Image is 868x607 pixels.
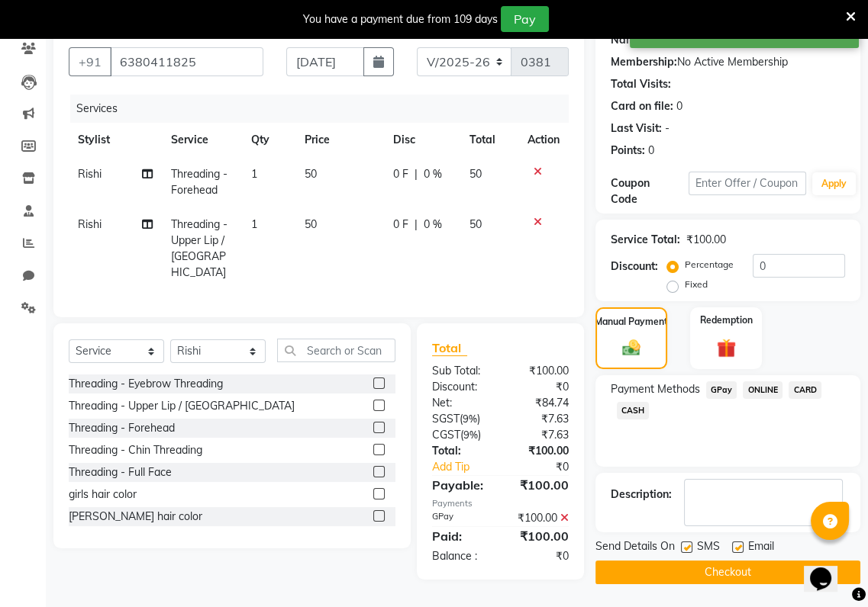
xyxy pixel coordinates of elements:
[611,54,845,70] div: No Active Membership
[421,548,500,564] div: Balance :
[69,123,162,157] th: Stylist
[611,232,680,248] div: Service Total:
[432,340,467,356] span: Total
[421,527,500,545] div: Paid:
[415,217,418,233] span: |
[424,166,442,182] span: 0 %
[162,123,242,157] th: Service
[812,172,856,195] button: Apply
[421,411,500,427] div: ( )
[611,259,658,275] div: Discount:
[69,442,202,458] div: Threading - Chin Threading
[393,166,408,182] span: 0 F
[421,395,500,411] div: Net:
[303,11,498,27] div: You have a payment due from 109 days
[69,376,223,392] div: Threading - Eyebrow Threading
[421,476,500,494] div: Payable:
[611,143,645,159] div: Points:
[69,398,295,414] div: Threading - Upper Lip / [GEOGRAPHIC_DATA]
[611,98,673,114] div: Card on file:
[789,381,821,399] span: CARD
[697,538,720,557] span: SMS
[251,217,257,231] span: 1
[514,459,580,475] div: ₹0
[500,363,579,379] div: ₹100.00
[432,428,460,442] span: CGST
[424,217,442,233] span: 0 %
[611,120,662,136] div: Last Visit:
[500,427,579,443] div: ₹7.63
[415,166,418,182] span: |
[463,413,477,425] span: 9%
[421,379,500,395] div: Discount:
[171,217,227,279] span: Threading - Upper Lip / [GEOGRAPHIC_DATA]
[432,497,569,510] div: Payments
[393,217,408,233] span: 0 F
[685,278,708,291] label: Fixed
[421,363,500,379] div: Sub Total:
[500,510,579,526] div: ₹100.00
[277,339,395,362] input: Search or Scan
[686,232,726,248] div: ₹100.00
[500,395,579,411] div: ₹84.74
[804,546,853,592] iframe: chat widget
[595,560,860,584] button: Checkout
[305,217,317,231] span: 50
[611,76,671,92] div: Total Visits:
[70,95,580,123] div: Services
[500,379,579,395] div: ₹0
[611,175,689,207] div: Coupon Code
[617,402,650,419] span: CASH
[78,167,102,181] span: Rishi
[711,336,742,360] img: _gift.svg
[500,476,579,494] div: ₹100.00
[421,443,500,459] div: Total:
[676,98,682,114] div: 0
[611,381,700,397] span: Payment Methods
[251,167,257,181] span: 1
[617,338,646,358] img: _cash.svg
[421,459,514,475] a: Add Tip
[69,420,175,436] div: Threading - Forehead
[595,538,675,557] span: Send Details On
[78,217,102,231] span: Rishi
[685,258,734,271] label: Percentage
[305,167,317,181] span: 50
[110,47,263,76] input: Search by Name/Mobile/Email/Code
[706,381,737,399] span: GPay
[700,313,753,327] label: Redemption
[384,123,460,157] th: Disc
[469,217,482,231] span: 50
[463,429,478,441] span: 9%
[748,538,774,557] span: Email
[421,427,500,443] div: ( )
[69,509,202,525] div: [PERSON_NAME] hair color
[500,527,579,545] div: ₹100.00
[69,464,172,480] div: Threading - Full Face
[432,412,460,426] span: SGST
[595,315,668,329] label: Manual Payment
[611,487,672,503] div: Description:
[501,6,549,32] button: Pay
[648,143,654,159] div: 0
[171,167,227,197] span: Threading - Forehead
[500,411,579,427] div: ₹7.63
[69,487,137,503] div: girls hair color
[743,381,782,399] span: ONLINE
[242,123,295,157] th: Qty
[469,167,482,181] span: 50
[500,548,579,564] div: ₹0
[500,443,579,459] div: ₹100.00
[295,123,385,157] th: Price
[689,172,806,195] input: Enter Offer / Coupon Code
[69,47,111,76] button: +91
[611,32,645,48] div: Name:
[518,123,569,157] th: Action
[665,120,670,136] div: -
[421,510,500,526] div: GPay
[611,54,677,70] div: Membership:
[460,123,518,157] th: Total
